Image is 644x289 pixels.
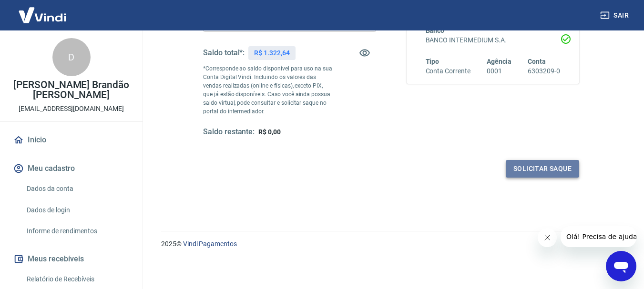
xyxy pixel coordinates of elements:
[487,66,511,76] h6: 0001
[258,128,281,136] span: R$ 0,00
[161,239,621,249] p: 2025 ©
[23,200,131,220] a: Dados de login
[6,7,80,14] span: Olá! Precisa de ajuda?
[528,58,546,65] span: Conta
[528,66,560,76] h6: 6303209-0
[538,228,557,247] iframe: Fechar mensagem
[426,35,561,45] h6: BANCO INTERMEDIUM S.A.
[11,130,131,150] a: Início
[203,48,245,58] h5: Saldo total*:
[11,0,73,30] img: Vindi
[598,7,633,24] button: Sair
[52,38,91,76] div: D
[23,221,131,241] a: Informe de rendimentos
[11,158,131,179] button: Meu cadastro
[23,179,131,199] a: Dados da conta
[203,127,255,137] h5: Saldo restante:
[8,80,135,100] p: [PERSON_NAME] Brandão [PERSON_NAME]
[606,251,636,281] iframe: Botão para abrir a janela de mensagens
[254,48,289,58] p: R$ 1.322,64
[11,249,131,269] button: Meus recebíveis
[19,104,124,114] p: [EMAIL_ADDRESS][DOMAIN_NAME]
[506,160,579,178] button: Solicitar saque
[183,240,237,248] a: Vindi Pagamentos
[426,58,440,65] span: Tipo
[23,269,131,289] a: Relatório de Recebíveis
[561,226,636,247] iframe: Mensagem da empresa
[426,66,470,76] h6: Conta Corrente
[487,58,511,65] span: Agência
[203,64,333,116] p: *Corresponde ao saldo disponível para uso na sua Conta Digital Vindi. Incluindo os valores das ve...
[426,27,445,34] span: Banco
